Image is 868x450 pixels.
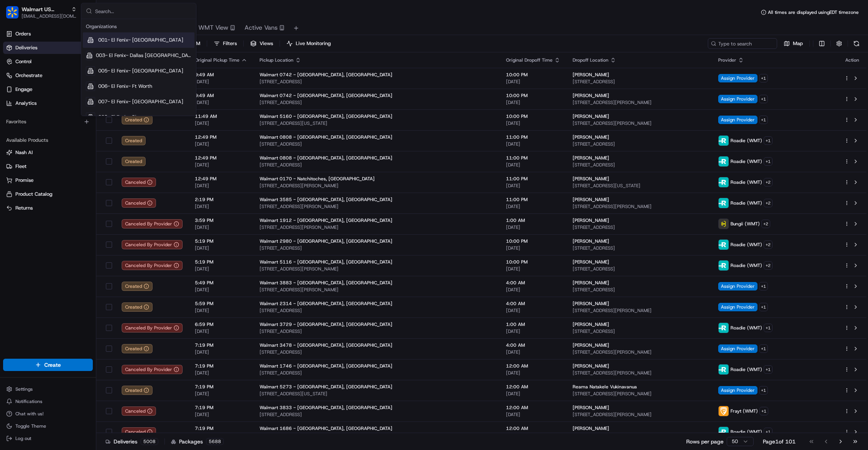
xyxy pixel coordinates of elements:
span: Notifications [15,398,42,405]
button: Returns [3,202,93,214]
button: +2 [764,178,772,186]
span: [STREET_ADDRESS] [573,266,705,272]
span: [DATE] [195,349,247,355]
span: Fleet [15,163,27,170]
span: Roadie (WMT) [731,200,762,206]
button: +1 [759,344,768,353]
span: Settings [15,386,33,392]
span: [STREET_ADDRESS][US_STATE] [260,120,494,126]
button: Refresh [851,38,862,49]
span: Assign Provider [718,116,757,124]
button: Created [122,115,152,124]
span: [STREET_ADDRESS][PERSON_NAME] [573,411,705,418]
span: 10:00 PM [506,259,560,265]
span: Walmart 2314 - [GEOGRAPHIC_DATA], [GEOGRAPHIC_DATA] [260,301,392,307]
span: [DATE] [506,370,560,376]
span: Walmart 0808 - [GEOGRAPHIC_DATA], [GEOGRAPHIC_DATA] [260,155,392,161]
button: Filters [210,38,240,49]
span: Control [15,58,32,65]
span: 12:00 AM [506,425,560,432]
span: [DATE] [195,162,247,168]
p: Rows per page [686,438,724,445]
div: Canceled By Provider [122,261,183,270]
span: [STREET_ADDRESS][PERSON_NAME] [260,266,494,272]
span: [STREET_ADDRESS][PERSON_NAME] [573,349,705,355]
img: roadie-logo-v2.jpg [719,427,729,437]
button: Product Catalog [3,188,93,200]
span: 12:49 PM [195,134,247,140]
span: [STREET_ADDRESS][US_STATE] [573,183,705,189]
span: Roadie (WMT) [731,138,762,144]
span: [STREET_ADDRESS] [573,245,705,251]
span: [STREET_ADDRESS] [573,287,705,293]
span: 001- El Fenix- [GEOGRAPHIC_DATA] [98,37,183,44]
span: [DATE] [506,391,560,397]
span: [DATE] [195,328,247,334]
span: [STREET_ADDRESS][PERSON_NAME] [573,307,705,314]
span: [STREET_ADDRESS] [260,141,494,147]
button: +2 [764,240,772,249]
span: [STREET_ADDRESS] [260,245,494,251]
button: Chat with us! [3,408,93,419]
span: [STREET_ADDRESS] [260,432,494,438]
span: [DATE] [195,120,247,126]
span: Roadie (WMT) [731,242,762,248]
span: Pickup Location [260,57,293,63]
span: 12:00 AM [506,363,560,369]
span: [PERSON_NAME] [573,405,609,411]
span: [STREET_ADDRESS] [260,99,494,106]
span: Deliveries [15,44,37,51]
button: Toggle Theme [3,421,93,432]
span: [STREET_ADDRESS] [260,349,494,355]
span: 11:00 PM [506,155,560,161]
button: Views [247,38,276,49]
button: Create [3,359,93,371]
button: +1 [759,303,768,311]
span: Provider [718,57,736,63]
button: Canceled By Provider [122,365,183,374]
button: Map [780,38,806,49]
span: 7:19 PM [195,425,247,432]
span: 10:00 PM [506,113,560,119]
span: 5:59 PM [195,301,247,307]
span: [PERSON_NAME] [573,113,609,119]
span: Roadie (WMT) [731,262,762,269]
span: 10:00 PM [506,92,560,99]
span: Walmart 3478 - [GEOGRAPHIC_DATA], [GEOGRAPHIC_DATA] [260,342,392,348]
div: Deliveries [106,438,158,445]
span: Active Vans [245,23,278,32]
button: +2 [764,199,772,207]
div: Canceled [122,406,156,416]
span: 1:00 AM [506,217,560,223]
img: Walmart US Stores [6,6,18,18]
a: Analytics [3,97,93,109]
span: 7:19 PM [195,405,247,411]
div: 5008 [141,438,158,445]
span: 7:19 PM [195,384,247,390]
input: Type to search [708,38,777,49]
span: Views [260,40,273,47]
span: 4:00 AM [506,301,560,307]
img: roadie-logo-v2.jpg [719,240,729,250]
button: Fleet [3,160,93,173]
button: Notifications [3,396,93,407]
span: [PERSON_NAME] [573,196,609,203]
span: Walmart 3585 - [GEOGRAPHIC_DATA], [GEOGRAPHIC_DATA] [260,196,392,203]
span: [DATE] [506,141,560,147]
span: [STREET_ADDRESS][PERSON_NAME] [260,183,494,189]
button: +1 [759,386,768,395]
a: Deliveries [3,42,93,54]
span: [STREET_ADDRESS] [260,370,494,376]
span: 5:49 PM [195,280,247,286]
span: [PERSON_NAME] [573,425,609,432]
span: Engage [15,86,32,93]
a: Nash AI [6,149,90,156]
span: 10:00 PM [506,72,560,78]
div: Created [122,386,152,395]
span: [PERSON_NAME] [573,155,609,161]
span: 12:00 AM [506,405,560,411]
span: All times are displayed using EDT timezone [768,9,859,15]
button: +1 [759,282,768,290]
span: 7:19 PM [195,342,247,348]
span: 12:49 PM [195,155,247,161]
